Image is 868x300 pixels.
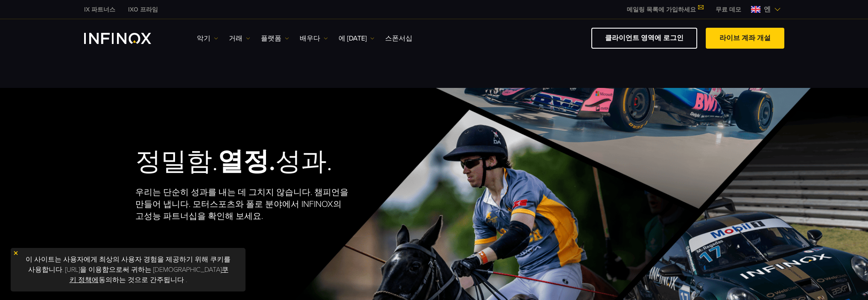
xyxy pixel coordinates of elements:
[605,34,684,42] font: 클라이언트 영역에 로그인
[300,34,320,43] font: 배우다
[261,33,289,44] a: 플랫폼
[339,33,374,44] a: 에 [DATE]
[197,34,210,43] font: 악기
[197,33,218,44] a: 악기
[13,250,19,256] img: 노란색 닫기 아이콘
[275,146,332,177] font: 성과.
[99,276,187,284] font: 동의하는 것으로 간주됩니다 .
[627,6,696,13] font: 메일링 목록에 가입하세요
[719,34,771,42] font: 라이브 계좌 개설
[84,33,171,44] a: INFINOX 로고
[706,28,784,49] a: 라이브 계좌 개설
[218,146,275,177] font: 열정.
[764,5,771,14] font: 엔
[229,34,243,43] font: 거래
[620,6,709,13] a: 메일링 목록에 가입하세요
[128,6,158,13] font: IXO 프라임
[300,33,328,44] a: 배우다
[135,146,218,177] font: 정밀함.
[339,34,367,43] font: 에 [DATE]
[709,5,748,14] a: 인피녹스 메뉴
[229,33,250,44] a: 거래
[591,28,697,49] a: 클라이언트 영역에 로그인
[84,6,115,13] font: IX 파트너스
[385,33,412,44] a: 스폰서십
[78,5,122,14] a: 인피녹스
[26,255,231,274] font: 이 사이트는 사용자에게 최상의 사용자 경험을 제공하기 위해 쿠키를 사용합니다. [URL]을 이용함으로써 귀하는 [DEMOGRAPHIC_DATA]
[385,34,412,43] font: 스폰서십
[122,5,164,14] a: 인피녹스
[135,187,348,221] font: 우리는 단순히 성과를 내는 데 그치지 않습니다. 챔피언을 만들어 냅니다. 모터스포츠와 폴로 분야에서 INFINOX의 고성능 파트너십을 확인해 보세요.
[716,6,741,13] font: 무료 데모
[261,34,281,43] font: 플랫폼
